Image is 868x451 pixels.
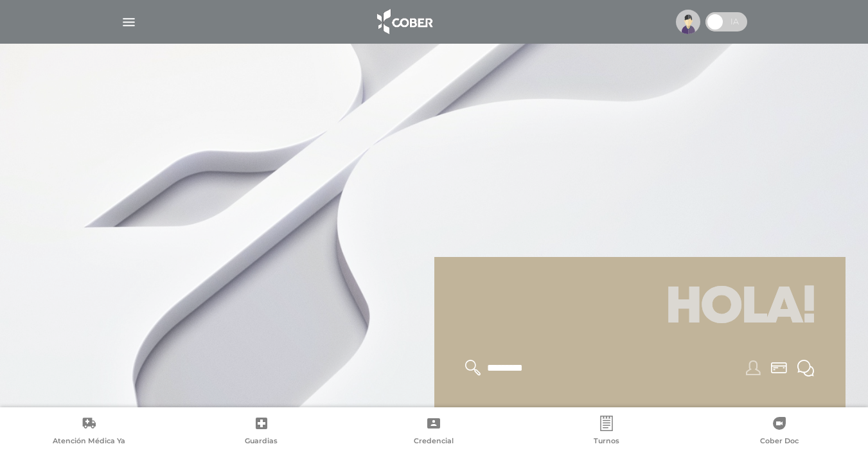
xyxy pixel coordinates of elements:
a: Cober Doc [693,416,865,448]
img: logo_cober_home-white.png [370,6,438,37]
span: Credencial [414,436,454,448]
h1: Hola! [450,272,830,344]
img: Cober_menu-lines-white.svg [121,14,137,30]
a: Guardias [175,416,348,448]
a: Credencial [348,416,520,448]
img: profile-placeholder.svg [676,10,700,34]
span: Cober Doc [760,436,799,448]
span: Turnos [594,436,619,448]
span: Atención Médica Ya [53,436,125,448]
a: Atención Médica Ya [3,416,175,448]
a: Turnos [520,416,693,448]
span: Guardias [245,436,278,448]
